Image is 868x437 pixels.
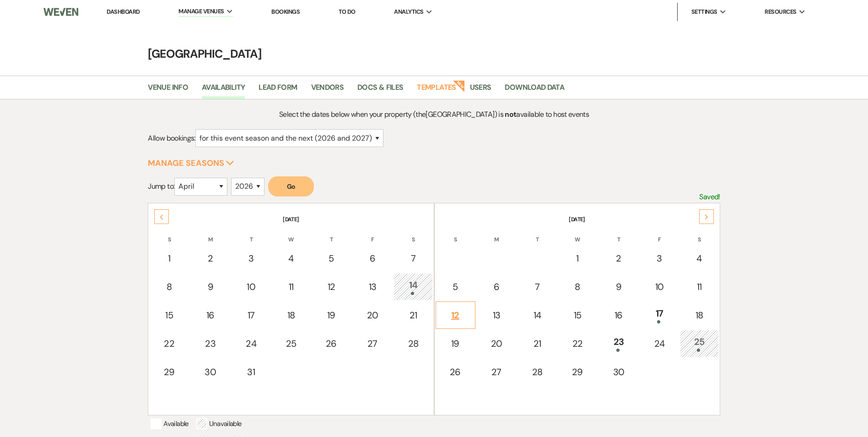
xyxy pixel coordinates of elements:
div: 22 [154,337,184,350]
div: 19 [316,308,346,322]
a: Download Data [505,82,564,99]
a: Vendors [311,82,344,99]
div: 23 [195,337,226,350]
div: 28 [523,365,551,379]
div: 26 [316,337,346,350]
strong: New [453,79,465,92]
a: Venue Info [148,82,188,99]
th: [DATE] [149,204,432,224]
th: W [558,224,598,244]
div: 13 [481,308,512,322]
div: 4 [276,251,305,265]
th: F [640,224,679,244]
div: 29 [154,365,184,379]
div: 16 [195,308,226,322]
th: F [352,224,393,244]
th: S [149,224,189,244]
div: 1 [563,251,593,265]
a: Availability [202,82,245,99]
div: 10 [237,280,265,294]
p: Unavailable [196,418,242,429]
div: 20 [357,308,388,322]
div: 19 [441,337,470,350]
div: 4 [685,251,714,265]
div: 17 [237,308,265,322]
button: Go [268,176,314,197]
span: Analytics [394,7,423,16]
a: To Do [339,8,356,16]
div: 9 [604,280,634,294]
div: 7 [399,251,427,265]
a: Users [470,82,491,99]
span: Settings [691,7,717,16]
div: 27 [481,365,512,379]
div: 22 [563,337,593,350]
th: W [271,224,310,244]
div: 13 [357,280,388,294]
span: Jump to: [148,181,174,191]
a: Bookings [271,8,300,16]
strong: not [505,109,516,119]
p: Available [151,418,189,429]
div: 3 [645,251,674,265]
div: 2 [195,251,226,265]
th: M [190,224,231,244]
a: Dashboard [107,8,140,16]
div: 24 [237,337,265,350]
div: 18 [685,308,714,322]
p: Select the dates below when your property (the [GEOGRAPHIC_DATA] ) is available to host events [220,109,649,120]
th: M [476,224,517,244]
div: 10 [645,280,674,294]
a: Templates [417,82,456,99]
a: Docs & Files [357,82,403,99]
div: 30 [604,365,634,379]
div: 25 [685,335,714,352]
div: 24 [645,337,674,350]
div: 14 [523,308,551,322]
div: 5 [316,251,346,265]
div: 30 [195,365,226,379]
div: 27 [357,337,388,350]
div: 6 [357,251,388,265]
button: Manage Seasons [148,159,234,167]
div: 5 [441,280,470,294]
div: 21 [399,308,427,322]
div: 14 [399,278,427,295]
th: T [518,224,556,244]
div: 3 [237,251,265,265]
div: 8 [154,280,184,294]
div: 9 [195,280,226,294]
th: S [680,224,719,244]
span: Manage Venues [178,7,224,16]
th: [DATE] [436,204,719,224]
th: S [394,224,432,244]
p: Saved! [699,191,720,203]
div: 2 [604,251,634,265]
th: S [436,224,475,244]
div: 8 [563,280,593,294]
th: T [311,224,351,244]
img: Weven Logo [43,2,78,22]
div: 15 [563,308,593,322]
div: 6 [481,280,512,294]
div: 20 [481,337,512,350]
div: 16 [604,308,634,322]
div: 31 [237,365,265,379]
div: 28 [399,337,427,350]
div: 11 [685,280,714,294]
th: T [232,224,270,244]
div: 25 [276,337,305,350]
span: Allow bookings: [148,133,195,143]
div: 11 [276,280,305,294]
div: 29 [563,365,593,379]
th: T [598,224,639,244]
div: 21 [523,337,551,350]
div: 23 [604,335,634,352]
a: Lead Form [259,82,297,99]
div: 26 [441,365,470,379]
div: 1 [154,251,184,265]
div: 12 [316,280,346,294]
div: 15 [154,308,184,322]
h4: [GEOGRAPHIC_DATA] [105,46,764,62]
div: 12 [441,308,470,322]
